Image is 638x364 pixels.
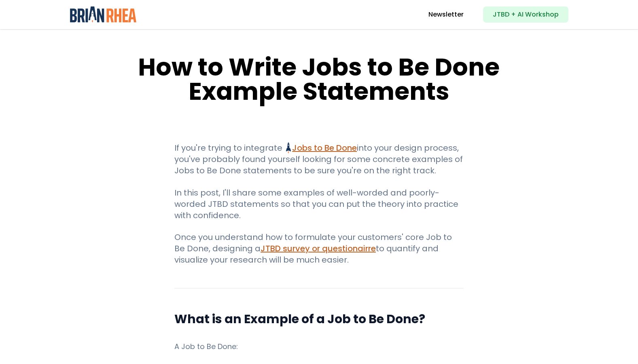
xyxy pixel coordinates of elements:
p: Once you understand how to formulate your customers' core Job to Be Done, designing a to quantify... [174,231,464,265]
h1: How to Write Jobs to Be Done Example Statements [106,55,532,103]
a: Jobs to Be Done [286,142,357,154]
h2: What is an Example of a Job to Be Done? [174,311,464,327]
p: If you're trying to integrate into your design process, you've probably found yourself looking fo... [174,142,464,176]
img: Brian Rhea [70,6,137,23]
p: A Job to Be Done: [174,340,464,353]
a: JTBD + AI Workshop [483,6,568,23]
p: In this post, I'll share some examples of well-worded and poorly-worded JTBD statements so that y... [174,187,464,221]
a: Newsletter [428,10,464,19]
a: JTBD survey or questionairre [261,243,376,254]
